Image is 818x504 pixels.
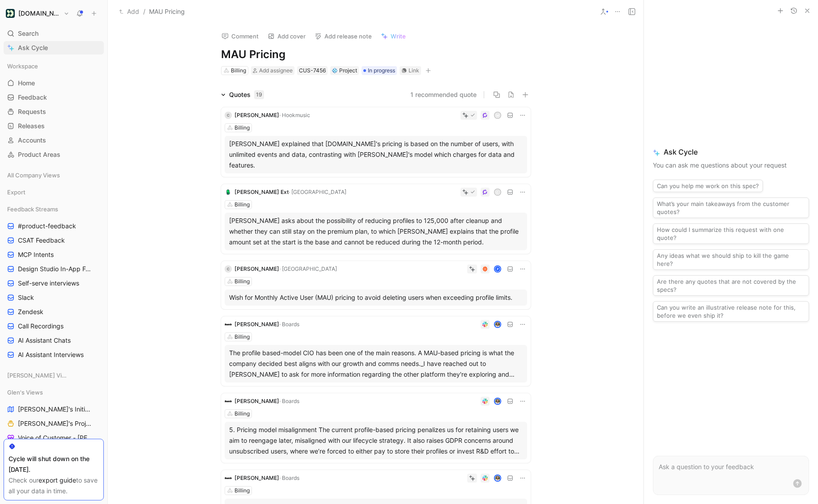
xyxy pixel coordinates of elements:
button: Can you help me work on this spec? [653,180,763,192]
div: [PERSON_NAME] explained that [DOMAIN_NAME]'s pricing is based on the number of users, with unlimi... [229,139,523,171]
a: [PERSON_NAME]'s Initiatives [4,403,104,416]
a: Self-serve interviews [4,277,104,290]
span: Design Studio In-App Feedback [18,265,93,273]
div: C [225,265,232,273]
h1: [DOMAIN_NAME] [18,9,60,17]
div: [PERSON_NAME] Views [4,369,104,385]
div: Billing [234,486,250,495]
a: AI Assistant Chats [4,334,104,347]
div: Glen's Views[PERSON_NAME]'s Initiatives[PERSON_NAME]'s ProjectsVoice of Customer - [PERSON_NAME]F... [4,386,104,502]
span: Glen's Views [7,388,43,397]
div: Billing [234,409,250,418]
span: MAU Pricing [149,6,185,17]
span: Write [391,32,406,40]
a: Requests [4,105,104,118]
div: Billing [231,66,246,75]
span: Feedback [18,93,47,102]
div: 💠Project [330,66,359,75]
div: 5. Pricing model misalignment The current profile-based pricing penalizes us for retaining users ... [229,424,523,457]
div: The profile based-model CIO has been one of the main reasons. A MAU-based pricing is what the com... [229,348,523,380]
span: Requests [18,107,46,116]
img: avatar [494,475,500,481]
span: Releases [18,122,45,130]
a: Feedback [4,91,104,104]
div: Billing [234,277,250,286]
div: Wish for Monthly Active User (MAU) pricing to avoid deleting users when exceeding profile limits. [229,292,523,303]
span: In progress [368,66,395,75]
img: logo [225,321,232,328]
span: Accounts [18,136,46,145]
span: Add assignee [259,67,293,74]
span: Workspace [7,62,38,71]
a: Accounts [4,134,104,147]
button: 1 recommended quote [410,89,477,100]
div: CUS-7456 [299,66,326,75]
button: Are there any quotes that are not covered by the specs? [653,275,809,296]
div: M [494,112,500,118]
a: Voice of Customer - [PERSON_NAME] [4,431,104,445]
a: [PERSON_NAME]'s Projects [4,417,104,430]
button: Write [377,30,410,42]
a: Releases [4,119,104,133]
img: 💠 [332,68,337,73]
a: Ask Cycle [4,41,104,55]
div: Link [409,66,419,75]
span: AI Assistant Chats [18,336,71,345]
span: [PERSON_NAME]'s Projects [18,419,92,428]
span: All Company Views [7,171,60,180]
div: Export [4,185,104,202]
span: Home [18,79,35,88]
a: CSAT Feedback [4,234,104,247]
span: Export [7,188,26,197]
div: Export [4,185,104,199]
a: Slack [4,291,104,304]
button: How could I summarize this request with one quote? [653,223,809,244]
span: · Hookmusic [279,112,310,118]
span: Ask Cycle [18,42,48,53]
div: Feedback Streams [4,202,104,216]
span: / [143,6,145,17]
img: avatar [494,321,500,327]
button: What’s your main takeaways from the customer quotes? [653,197,809,218]
span: [PERSON_NAME] [234,321,279,328]
div: Search [4,27,104,40]
span: CSAT Feedback [18,236,65,245]
button: Add release note [311,30,376,42]
div: Project [332,66,357,75]
div: [PERSON_NAME] Views [4,369,104,382]
div: All Company Views [4,168,104,185]
div: Cycle will shut down on the [DATE]. [9,454,99,475]
div: Quotes [229,89,264,100]
a: Zendesk [4,305,104,319]
div: Billing [234,200,250,209]
div: Billing [234,123,250,132]
div: Quotes19 [217,89,268,100]
span: Voice of Customer - [PERSON_NAME] [18,433,94,442]
span: [PERSON_NAME] [234,475,279,481]
a: export guide [38,476,76,484]
div: Workspace [4,59,104,73]
div: C [225,112,232,119]
span: · [GEOGRAPHIC_DATA] [279,265,337,272]
button: Add [117,6,141,17]
span: Ask Cycle [653,147,809,157]
p: You can ask me questions about your request [653,160,809,171]
div: In progress [362,66,397,75]
span: · Boards [279,321,299,328]
button: Any ideas what we should ship to kill the game here? [653,249,809,270]
span: Zendesk [18,307,43,316]
span: Search [18,28,38,39]
span: · Boards [279,475,299,481]
a: Design Studio In-App Feedback [4,262,104,276]
span: Product Areas [18,150,60,159]
div: [PERSON_NAME] asks about the possibility of reducing profiles to 125,000 after cleanup and whethe... [229,215,523,248]
button: Comment [217,30,263,42]
div: Billing [234,332,250,341]
a: MCP Intents [4,248,104,261]
span: Slack [18,293,34,302]
a: Product Areas [4,148,104,161]
div: Feedback Streams#product-feedbackCSAT FeedbackMCP IntentsDesign Studio In-App FeedbackSelf-serve ... [4,202,104,361]
div: All Company Views [4,168,104,182]
div: Glen's Views [4,386,104,399]
img: logo [225,189,232,196]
